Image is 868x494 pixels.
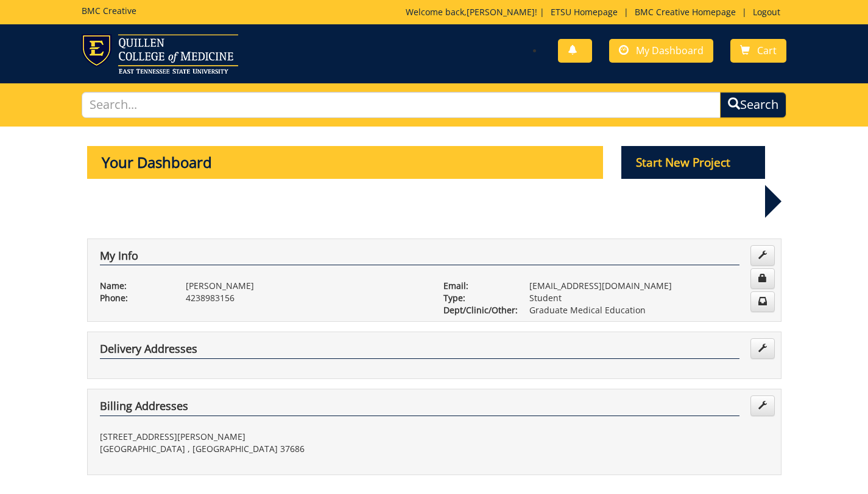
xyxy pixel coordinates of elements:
[545,6,624,18] a: ETSU Homepage
[443,304,511,316] p: Dept/Clinic/Other:
[443,292,511,304] p: Type:
[529,292,769,304] p: Student
[750,268,775,289] a: Change Password
[750,245,775,266] a: Edit Info
[100,431,425,443] p: [STREET_ADDRESS][PERSON_NAME]
[100,443,425,455] p: [GEOGRAPHIC_DATA] , [GEOGRAPHIC_DATA] 37686
[100,400,739,416] h4: Billing Addresses
[720,92,786,118] button: Search
[82,34,238,74] img: ETSU logo
[621,146,765,179] p: Start New Project
[100,292,168,304] p: Phone:
[621,158,765,169] a: Start New Project
[609,39,713,63] a: My Dashboard
[750,338,775,359] a: Edit Addresses
[100,250,739,266] h4: My Info
[629,6,742,18] a: BMC Creative Homepage
[100,343,739,359] h4: Delivery Addresses
[82,92,721,118] input: Search...
[100,280,168,292] p: Name:
[87,146,604,179] p: Your Dashboard
[636,44,704,57] span: My Dashboard
[82,6,136,15] h5: BMC Creative
[406,6,786,18] p: Welcome back, ! | | |
[186,280,425,292] p: [PERSON_NAME]
[750,395,775,416] a: Edit Addresses
[529,304,769,316] p: Graduate Medical Education
[757,44,777,57] span: Cart
[443,280,511,292] p: Email:
[750,291,775,312] a: Change Communication Preferences
[467,6,535,18] a: [PERSON_NAME]
[747,6,786,18] a: Logout
[186,292,425,304] p: 4238983156
[529,280,769,292] p: [EMAIL_ADDRESS][DOMAIN_NAME]
[730,39,786,63] a: Cart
